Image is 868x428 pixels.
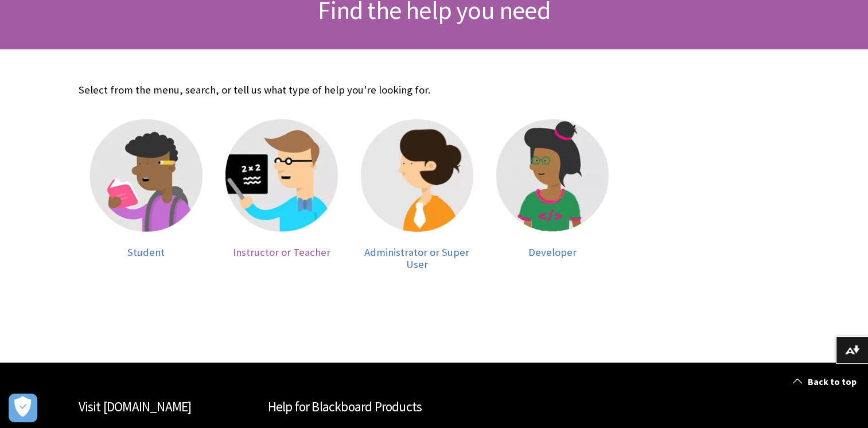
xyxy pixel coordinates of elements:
img: Administrator [361,119,473,232]
a: Visit [DOMAIN_NAME] [79,398,192,415]
span: Instructor or Teacher [233,246,330,259]
a: Student Student [90,119,203,271]
button: Open Preferences [9,394,37,422]
span: Student [127,246,165,259]
a: Back to top [784,371,868,392]
a: Instructor Instructor or Teacher [225,119,338,271]
h2: Help for Blackboard Products [268,397,601,417]
p: Select from the menu, search, or tell us what type of help you're looking for. [79,83,620,98]
a: Developer [496,119,609,271]
span: Developer [528,246,577,259]
a: Administrator Administrator or Super User [361,119,473,271]
img: Student [90,119,203,232]
img: Instructor [225,119,338,232]
span: Administrator or Super User [364,246,469,271]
